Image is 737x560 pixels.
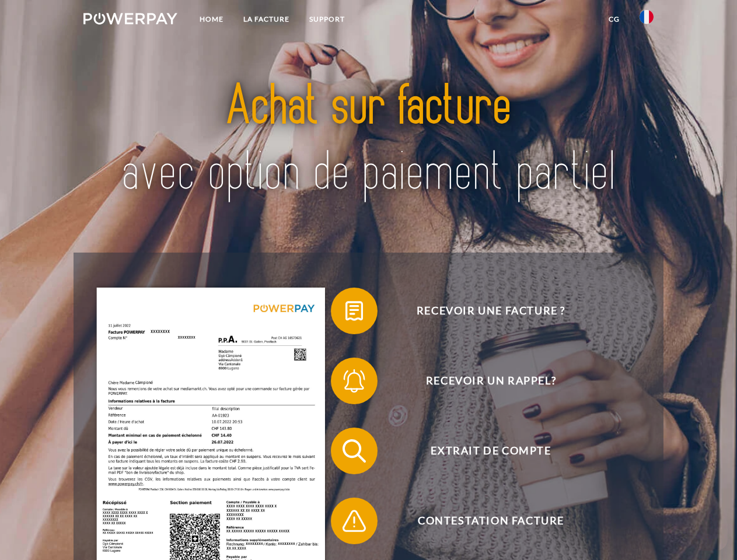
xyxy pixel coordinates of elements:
[190,9,233,30] a: Home
[331,358,634,404] button: Recevoir un rappel?
[340,436,369,466] img: qb_search.svg
[599,9,630,30] a: CG
[340,366,369,395] img: qb_bell.svg
[340,506,369,535] img: qb_warning.svg
[348,428,634,474] span: Extrait de compte
[690,513,728,551] iframe: Bouton de lancement de la fenêtre de messagerie
[331,288,634,334] button: Recevoir une facture ?
[348,288,634,334] span: Recevoir une facture ?
[640,10,654,24] img: fr
[299,9,355,30] a: Support
[348,358,634,404] span: Recevoir un rappel?
[348,498,634,544] span: Contestation Facture
[83,13,177,24] img: logo-powerpay-white.svg
[233,9,299,30] a: LA FACTURE
[340,296,369,325] img: qb_bill.svg
[111,56,626,223] img: title-powerpay_fr.svg
[331,428,634,474] button: Extrait de compte
[331,498,634,544] button: Contestation Facture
